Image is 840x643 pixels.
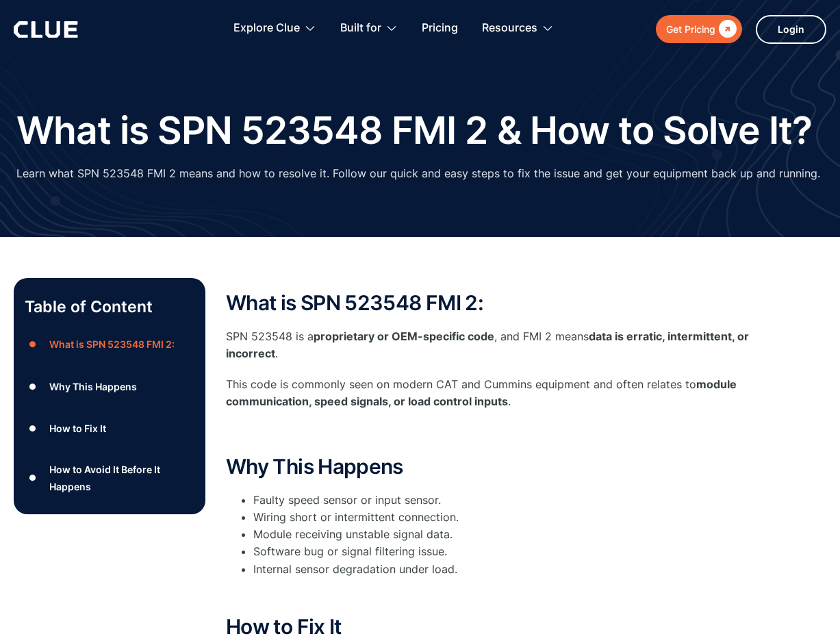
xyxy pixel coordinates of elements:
a: Get Pricing [656,15,742,43]
h2: Why This Happens [226,455,774,478]
a: Login [756,15,826,44]
li: Faulty speed sensor or input sensor. [253,492,774,509]
div: How to Avoid It Before It Happens [49,461,194,495]
div: What is SPN 523548 FMI 2: [49,336,175,353]
a: ●How to Avoid It Before It Happens [25,461,194,495]
p: Learn what SPN 523548 FMI 2 means and how to resolve it. Follow our quick and easy steps to fix t... [16,165,820,182]
strong: data is erratic, intermittent, or incorrect [226,329,749,360]
li: Module receiving unstable signal data. [253,526,774,543]
strong: proprietary or OEM-specific code [314,329,494,343]
div: ● [25,468,41,488]
p: Table of Content [25,296,194,318]
div: Why This Happens [49,378,137,395]
div: Built for [340,7,381,50]
h2: What is SPN 523548 FMI 2: [226,292,774,314]
p: This code is commonly seen on modern CAT and Cummins equipment and often relates to . [226,376,774,410]
a: ●What is SPN 523548 FMI 2: [25,334,194,355]
div:  [715,21,737,38]
div: Explore Clue [233,7,316,50]
p: ‍ [226,425,774,442]
a: ●How to Fix It [25,418,194,439]
li: Software bug or signal filtering issue. [253,543,774,560]
h2: How to Fix It [226,616,774,638]
div: Resources [482,7,537,50]
div: ● [25,376,41,396]
div: ● [25,418,41,439]
div: Explore Clue [233,7,300,50]
div: ● [25,334,41,355]
p: ‍ [226,585,774,602]
h1: What is SPN 523548 FMI 2 & How to Solve It? [16,110,813,151]
li: Wiring short or intermittent connection. [253,509,774,526]
a: Pricing [422,7,458,50]
a: ●Why This Happens [25,376,194,396]
li: Internal sensor degradation under load. [253,561,774,578]
div: Resources [482,7,554,50]
p: SPN 523548 is a , and FMI 2 means . [226,328,774,362]
div: Built for [340,7,398,50]
div: Get Pricing [666,21,715,38]
div: How to Fix It [49,420,106,437]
